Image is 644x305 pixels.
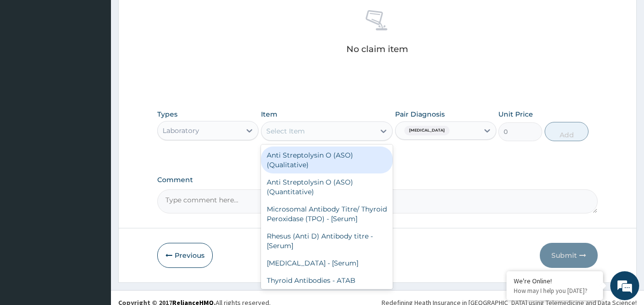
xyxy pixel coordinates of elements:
[266,126,305,136] div: Select Item
[163,126,199,135] div: Laboratory
[261,272,393,289] div: Thyroid Antibodies - ATAB
[261,146,393,173] div: Anti Streptolysin O (ASO) (Qualitative)
[50,54,162,66] div: Chat with us now
[18,48,39,72] img: d_794563401_company_1708531726252_794563401
[514,287,596,295] p: How may I help you today?
[261,254,393,272] div: [MEDICAL_DATA] - [Serum]
[404,126,450,135] span: [MEDICAL_DATA]
[261,173,393,200] div: Anti Streptolysin O (ASO) (Quantitative)
[157,243,213,268] button: Previous
[346,44,408,54] p: No claim item
[545,122,589,141] button: Add
[5,203,184,237] textarea: Type your message and hit 'Enter'
[261,200,393,227] div: Microsomal Antibody Titre/ Thyroid Peroxidase (TPO) - [Serum]
[158,5,181,28] div: Minimize live chat window
[261,109,277,119] label: Item
[514,277,596,285] div: We're Online!
[261,227,393,254] div: Rhesus (Anti D) Antibody titre - [Serum]
[157,110,178,119] label: Types
[56,91,133,188] span: We're online!
[498,109,533,119] label: Unit Price
[157,176,597,184] label: Comment
[540,243,598,268] button: Submit
[395,109,445,119] label: Pair Diagnosis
